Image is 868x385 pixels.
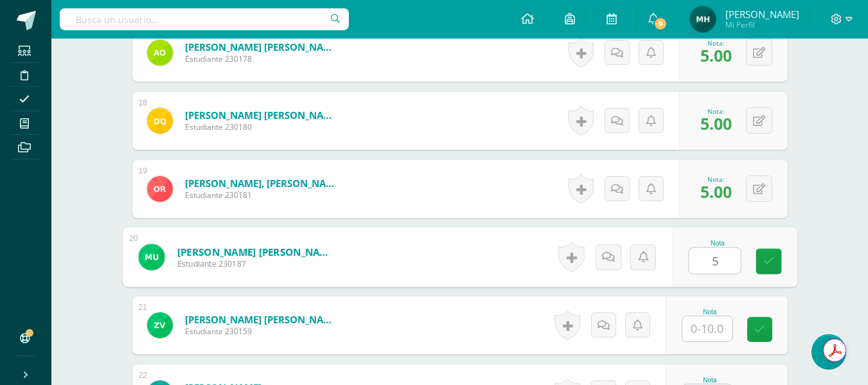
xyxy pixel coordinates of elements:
div: Nota [682,309,738,316]
img: 94dfc861e02bea7daf88976d6ac6de75.png [690,6,716,32]
span: Mi Perfil [725,19,799,30]
img: 1ff81aec3b4b6f406e52cbc7e62ac400.png [138,244,164,270]
a: [PERSON_NAME] [PERSON_NAME] [185,40,339,53]
span: Estudiante 230178 [185,53,339,64]
img: c5067820d310e0b9e3183ab2e7243ef1.png [147,40,173,66]
span: Estudiante 230187 [177,258,335,270]
div: Nota: [700,175,732,184]
div: Nota [688,240,747,247]
span: Estudiante 230180 [185,121,339,132]
input: 0-10.0 [682,316,732,341]
a: [PERSON_NAME] [PERSON_NAME] [185,313,339,326]
input: Busca un usuario... [60,8,349,30]
a: [PERSON_NAME] [PERSON_NAME] [185,109,339,121]
div: Nota: [700,107,732,116]
span: 5.00 [700,44,732,66]
span: 9 [653,17,668,31]
img: 417f8dc1214fead3632e6e7c898ff9f3.png [147,312,173,338]
span: [PERSON_NAME] [725,8,799,21]
div: Nota: [700,39,732,48]
span: 5.00 [700,181,732,202]
a: [PERSON_NAME] [PERSON_NAME] [177,245,335,258]
span: Estudiante 230159 [185,326,339,337]
input: 0-10.0 [689,248,740,274]
div: Nota [682,377,738,384]
img: 074c82dc41716d8ad5a5480fce560dc2.png [147,108,173,134]
a: [PERSON_NAME], [PERSON_NAME] [185,177,339,190]
img: 9483128bb361875e1f79f62f86066b4f.png [147,176,173,202]
span: Estudiante 230181 [185,190,339,201]
span: 5.00 [700,112,732,134]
